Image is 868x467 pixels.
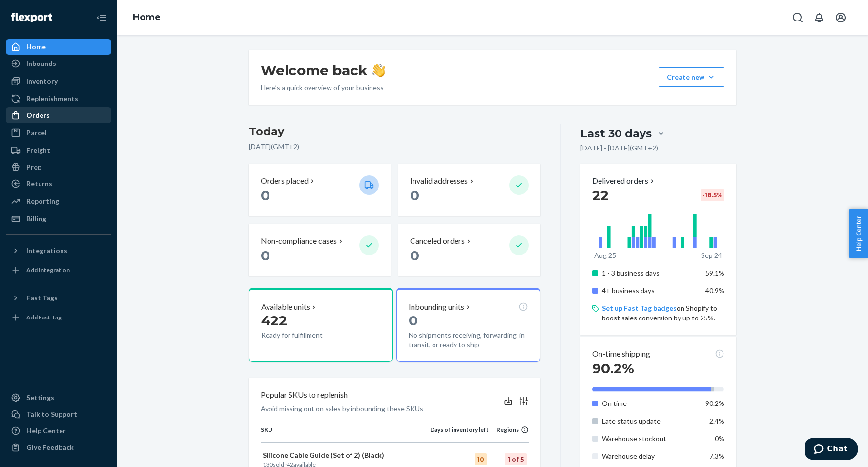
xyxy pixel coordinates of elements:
[26,293,58,303] div: Fast Tags
[26,266,70,274] div: Add Integration
[6,159,111,175] a: Prep
[602,304,677,312] a: Set up Fast Tag badges
[701,189,724,201] div: -18.5 %
[26,443,74,452] div: Give Feedback
[26,214,46,224] div: Billing
[410,175,468,187] p: Invalid addresses
[6,56,111,71] a: Inbounds
[602,268,698,278] p: 1 - 3 business days
[261,312,287,329] span: 422
[6,91,111,106] a: Replenishments
[409,312,418,329] span: 0
[580,143,658,153] p: [DATE] - [DATE] ( GMT+2 )
[11,13,52,22] img: Flexport logo
[6,39,111,55] a: Home
[809,8,829,27] button: Open notifications
[6,125,111,141] a: Parcel
[26,246,67,255] div: Integrations
[26,313,62,321] div: Add Fast Tag
[261,235,337,247] p: Non-compliance cases
[6,262,111,278] a: Add Integration
[715,434,724,443] span: 0%
[26,94,78,104] div: Replenishments
[261,330,351,340] p: Ready for fulfillment
[6,423,111,439] a: Help Center
[6,176,111,191] a: Returns
[705,399,724,407] span: 90.2%
[249,224,391,276] button: Non-compliance cases 0
[261,425,430,442] th: SKU
[6,73,111,89] a: Inventory
[580,126,652,141] div: Last 30 days
[133,12,161,22] a: Home
[410,247,419,264] span: 0
[6,440,111,455] button: Give Feedback
[249,124,540,140] h3: Today
[263,450,428,460] p: Silicone Cable Guide (Set of 2) (Black)
[6,310,111,325] a: Add Fast Tag
[26,162,41,172] div: Prep
[261,83,385,93] p: Here’s a quick overview of your business
[659,67,724,87] button: Create new
[398,224,540,276] button: Canceled orders 0
[92,8,111,27] button: Close Navigation
[592,175,656,187] button: Delivered orders
[26,42,46,52] div: Home
[410,187,419,204] span: 0
[505,453,527,465] div: 1 of 5
[805,438,858,462] iframe: Opens a widget where you can chat to one of our agents
[261,404,423,414] p: Avoid missing out on sales by inbounding these SKUs
[26,146,50,155] div: Freight
[410,235,465,247] p: Canceled orders
[6,406,111,422] button: Talk to Support
[409,301,464,313] p: Inbounding units
[475,453,487,465] div: 10
[26,128,47,138] div: Parcel
[6,290,111,306] button: Fast Tags
[26,393,54,403] div: Settings
[6,390,111,405] a: Settings
[709,452,724,460] span: 7.3%
[26,179,52,189] div: Returns
[26,196,59,206] div: Reporting
[602,451,698,461] p: Warehouse delay
[701,251,722,260] p: Sep 24
[26,426,66,436] div: Help Center
[26,110,50,120] div: Orders
[592,360,634,377] span: 90.2%
[430,425,489,442] th: Days of inventory left
[849,209,868,258] span: Help Center
[125,3,168,32] ol: breadcrumbs
[249,288,393,362] button: Available units422Ready for fulfillment
[602,399,698,408] p: On time
[592,348,650,360] p: On-time shipping
[372,64,385,77] img: hand-wave emoji
[261,62,385,79] h1: Welcome back
[249,164,391,216] button: Orders placed 0
[6,243,111,258] button: Integrations
[709,417,724,425] span: 2.4%
[26,59,56,68] div: Inbounds
[602,416,698,426] p: Late status update
[261,247,270,264] span: 0
[705,286,724,295] span: 40.9%
[261,301,310,313] p: Available units
[6,193,111,209] a: Reporting
[409,330,528,350] p: No shipments receiving, forwarding, in transit, or ready to ship
[6,211,111,227] a: Billing
[592,187,609,204] span: 22
[705,269,724,277] span: 59.1%
[261,389,348,401] p: Popular SKUs to replenish
[398,164,540,216] button: Invalid addresses 0
[26,409,77,419] div: Talk to Support
[26,76,58,86] div: Inventory
[594,251,616,260] p: Aug 25
[261,175,309,187] p: Orders placed
[489,425,529,434] div: Regions
[6,107,111,123] a: Orders
[249,142,540,151] p: [DATE] ( GMT+2 )
[788,8,807,27] button: Open Search Box
[602,434,698,444] p: Warehouse stockout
